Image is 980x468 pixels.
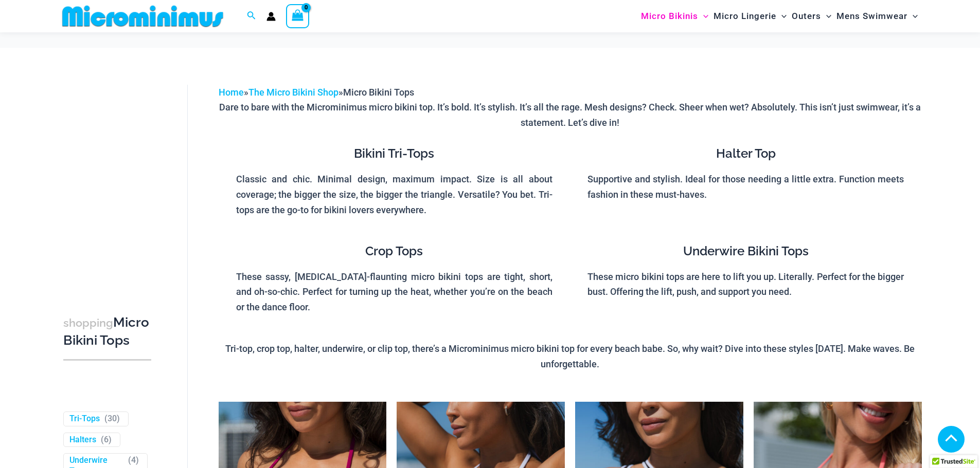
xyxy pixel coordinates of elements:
[58,5,227,28] img: MM SHOP LOGO FLAT
[343,87,414,98] span: Micro Bikini Tops
[792,3,821,29] span: Outers
[248,87,338,98] a: The Micro Bikini Shop
[711,3,789,29] a: Micro LingerieMenu ToggleMenu Toggle
[63,316,113,329] span: shopping
[641,3,698,29] span: Micro Bikinis
[236,269,553,315] p: These sassy, [MEDICAL_DATA]-flaunting micro bikini tops are tight, short, and oh-so-chic. Perfect...
[587,146,904,161] h4: Halter Top
[907,3,918,29] span: Menu Toggle
[789,3,834,29] a: OutersMenu ToggleMenu Toggle
[236,244,553,259] h4: Crop Tops
[69,414,100,424] a: Tri-Tops
[286,4,310,28] a: View Shopping Cart, empty
[698,3,708,29] span: Menu Toggle
[236,172,553,217] p: Classic and chic. Minimal design, maximum impact. Size is all about coverage; the bigger the size...
[63,314,151,349] h3: Micro Bikini Tops
[101,435,112,445] span: ( )
[587,172,904,202] p: Supportive and stylish. Ideal for those needing a little extra. Function meets fashion in these m...
[104,414,120,424] span: ( )
[266,12,276,21] a: Account icon link
[63,77,156,282] iframe: TrustedSite Certified
[834,3,920,29] a: Mens SwimwearMenu ToggleMenu Toggle
[714,3,776,29] span: Micro Lingerie
[219,87,414,98] span: » »
[821,3,831,29] span: Menu Toggle
[247,10,256,23] a: Search icon link
[108,414,117,423] span: 30
[131,455,136,465] span: 4
[219,100,922,130] p: Dare to bare with the Microminimus micro bikini top. It’s bold. It’s stylish. It’s all the rage. ...
[776,3,787,29] span: Menu Toggle
[637,2,922,31] nav: Site Navigation
[638,3,711,29] a: Micro BikinisMenu ToggleMenu Toggle
[587,244,904,259] h4: Underwire Bikini Tops
[104,435,109,444] span: 6
[69,435,96,445] a: Halters
[219,87,244,98] a: Home
[219,341,922,371] p: Tri-top, crop top, halter, underwire, or clip top, there’s a Microminimus micro bikini top for ev...
[587,269,904,299] p: These micro bikini tops are here to lift you up. Literally. Perfect for the bigger bust. Offering...
[236,146,553,161] h4: Bikini Tri-Tops
[836,3,907,29] span: Mens Swimwear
